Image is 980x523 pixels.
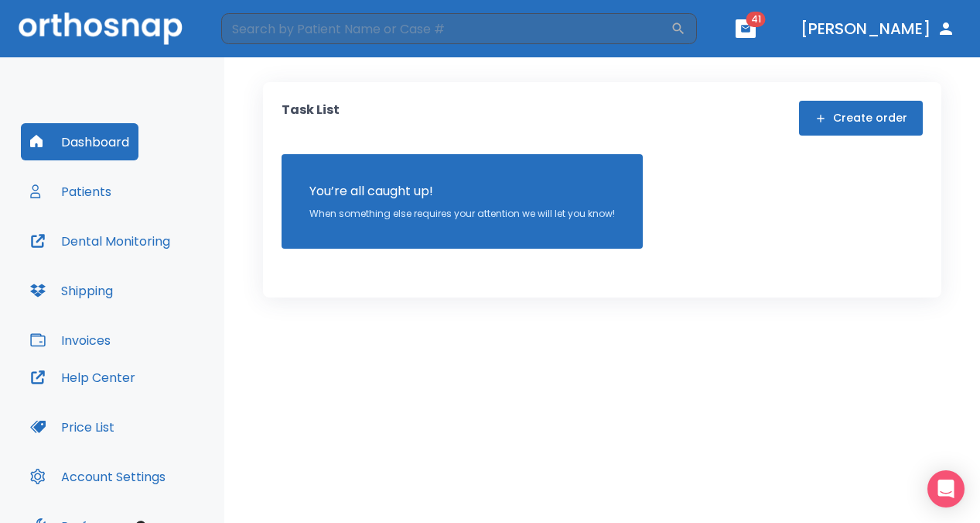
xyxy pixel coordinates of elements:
[309,207,615,221] p: When something else requires your attention we will let you know!
[309,182,615,201] p: You’re all caught up!
[927,470,965,508] div: Open Intercom Messenger
[794,15,961,43] button: [PERSON_NAME]
[19,12,183,44] img: Orthosnap
[21,272,122,309] button: Shipping
[21,458,175,495] button: Account Settings
[799,101,923,136] button: Create order
[21,359,145,396] button: Help Center
[746,12,766,27] span: 41
[21,322,120,359] button: Invoices
[21,173,121,210] button: Patients
[21,408,124,446] button: Price List
[21,123,138,160] button: Dashboard
[221,13,671,44] input: Search by Patient Name or Case #
[282,101,340,136] p: Task List
[21,222,179,260] button: Dental Monitoring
